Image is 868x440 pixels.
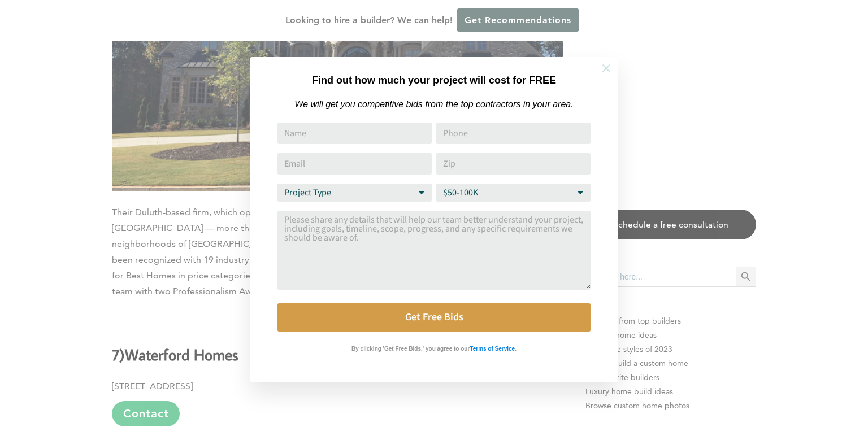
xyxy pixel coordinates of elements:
[351,346,470,352] strong: By clicking 'Get Free Bids,' you agree to our
[587,49,626,88] button: Close
[436,153,591,175] input: Zip
[312,75,556,86] strong: Find out how much your project will cost for FREE
[277,211,591,290] textarea: Comment or Message
[470,346,515,352] strong: Terms of Service
[436,123,591,144] input: Phone
[277,153,432,175] input: Email Address
[277,123,432,144] input: Name
[436,184,591,202] select: Budget Range
[294,99,573,109] em: We will get you competitive bids from the top contractors in your area.
[515,346,517,352] strong: .
[277,303,591,332] button: Get Free Bids
[277,184,432,202] select: Project Type
[470,343,515,352] a: Terms of Service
